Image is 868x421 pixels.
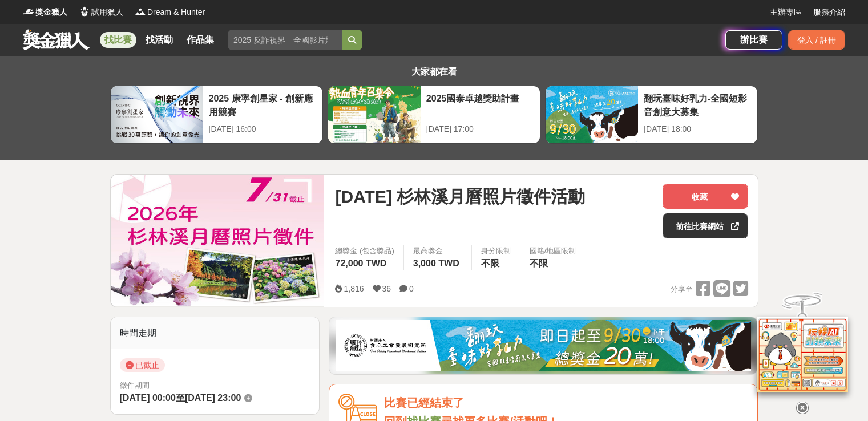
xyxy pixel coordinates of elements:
img: Logo [79,6,90,17]
span: 已截止 [120,358,165,372]
button: 收藏 [663,184,748,209]
span: 36 [382,284,391,293]
img: Cover Image [111,175,324,306]
div: 時間走期 [111,317,320,349]
img: 1c81a89c-c1b3-4fd6-9c6e-7d29d79abef5.jpg [336,320,751,371]
a: LogoDream & Hunter [135,6,205,18]
span: [DATE] 23:00 [185,393,241,403]
div: 翻玩臺味好乳力-全國短影音創意大募集 [644,92,752,118]
span: Dream & Hunter [147,6,205,18]
div: 身分限制 [481,245,511,257]
span: 徵件期間 [120,381,150,390]
div: [DATE] 17:00 [426,123,534,135]
a: 找比賽 [100,32,136,48]
div: [DATE] 18:00 [644,123,752,135]
img: Logo [23,6,34,17]
a: 作品集 [182,32,219,48]
input: 2025 反詐視界—全國影片競賽 [228,30,342,50]
a: 2025 康寧創星家 - 創新應用競賽[DATE] 16:00 [110,86,323,144]
span: 至 [176,393,185,403]
span: 試用獵人 [91,6,123,18]
div: 2025國泰卓越獎助計畫 [426,92,534,118]
a: 辦比賽 [725,30,782,50]
span: [DATE] 杉林溪月曆照片徵件活動 [335,184,585,209]
span: 獎金獵人 [35,6,67,18]
a: 翻玩臺味好乳力-全國短影音創意大募集[DATE] 18:00 [545,86,758,144]
span: 不限 [481,258,499,268]
img: d2146d9a-e6f6-4337-9592-8cefde37ba6b.png [757,317,848,392]
div: [DATE] 16:00 [209,123,317,135]
a: 主辦專區 [770,6,802,18]
span: 72,000 TWD [335,258,386,268]
div: 2025 康寧創星家 - 創新應用競賽 [209,92,317,118]
div: 國籍/地區限制 [530,245,576,257]
span: 大家都在看 [409,67,460,76]
div: 比賽已經結束了 [384,394,748,412]
div: 登入 / 註冊 [788,30,845,50]
span: 分享至 [671,281,693,298]
span: 1,816 [344,284,364,293]
a: 服務介紹 [813,6,845,18]
a: 找活動 [141,32,177,48]
span: 總獎金 (包含獎品) [335,245,394,257]
span: 不限 [530,258,548,268]
a: 2025國泰卓越獎助計畫[DATE] 17:00 [328,86,540,144]
a: Logo試用獵人 [79,6,123,18]
img: Logo [135,6,146,17]
a: 前往比賽網站 [663,213,748,238]
a: Logo獎金獵人 [23,6,67,18]
span: 0 [409,284,414,293]
span: 3,000 TWD [413,258,459,268]
span: 最高獎金 [413,245,462,257]
span: [DATE] 00:00 [120,393,176,403]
